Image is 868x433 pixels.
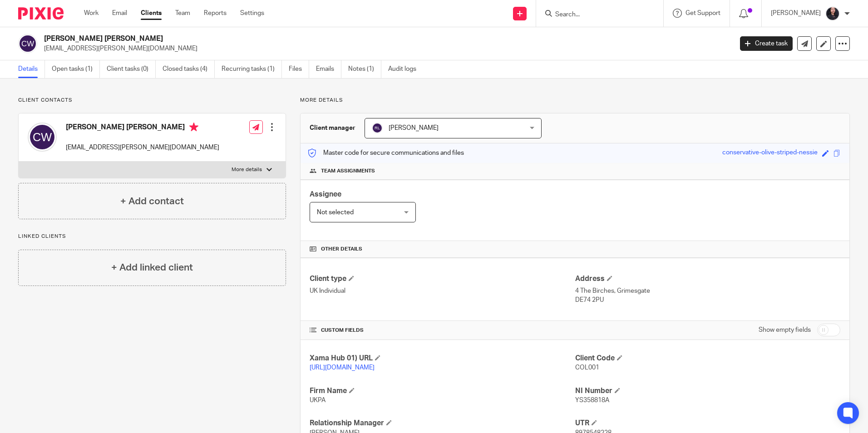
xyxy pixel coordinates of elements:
[204,9,227,18] a: Reports
[175,9,190,18] a: Team
[310,286,575,295] p: UK Individual
[66,143,219,152] p: [EMAIL_ADDRESS][PERSON_NAME][DOMAIN_NAME]
[317,209,354,216] span: Not selected
[289,60,309,78] a: Files
[759,325,811,335] label: Show empty fields
[348,60,381,78] a: Notes (1)
[575,397,609,403] span: YS358818A
[310,418,575,428] h4: Relationship Manager
[310,364,375,371] a: [URL][DOMAIN_NAME]
[112,9,127,18] a: Email
[44,44,726,53] p: [EMAIL_ADDRESS][PERSON_NAME][DOMAIN_NAME]
[18,97,286,104] p: Client contacts
[120,194,184,208] h4: + Add contact
[232,166,262,173] p: More details
[307,148,464,157] p: Master code for secure communications and files
[141,9,162,18] a: Clients
[222,60,282,78] a: Recurring tasks (1)
[111,261,193,275] h4: + Add linked client
[388,60,423,78] a: Audit logs
[575,386,840,396] h4: NI Number
[18,60,45,78] a: Details
[240,9,264,18] a: Settings
[163,60,215,78] a: Closed tasks (4)
[316,60,341,78] a: Emails
[300,97,850,104] p: More details
[310,386,575,396] h4: Firm Name
[189,123,198,132] i: Primary
[686,10,720,16] span: Get Support
[372,123,383,133] img: svg%3E
[575,418,840,428] h4: UTR
[321,167,375,175] span: Team assignments
[310,191,341,198] span: Assignee
[84,9,99,18] a: Work
[52,60,100,78] a: Open tasks (1)
[310,397,325,403] span: UKPA
[825,6,840,21] img: MicrosoftTeams-image.jfif
[321,246,362,253] span: Other details
[310,274,575,284] h4: Client type
[66,123,219,134] h4: [PERSON_NAME] [PERSON_NAME]
[575,364,599,371] span: COL001
[18,7,64,20] img: Pixie
[575,354,840,363] h4: Client Code
[28,123,57,152] img: svg%3E
[18,233,286,240] p: Linked clients
[310,327,575,334] h4: CUSTOM FIELDS
[389,125,439,131] span: [PERSON_NAME]
[310,123,355,133] h3: Client manager
[771,9,821,18] p: [PERSON_NAME]
[575,295,840,305] p: DE74 2PU
[44,34,590,44] h2: [PERSON_NAME] [PERSON_NAME]
[740,36,793,51] a: Create task
[107,60,156,78] a: Client tasks (0)
[310,354,575,363] h4: Xama Hub 01) URL
[575,286,840,295] p: 4 The Birches, Grimesgate
[18,34,37,53] img: svg%3E
[722,148,818,158] div: conservative-olive-striped-nessie
[554,11,636,19] input: Search
[575,274,840,284] h4: Address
